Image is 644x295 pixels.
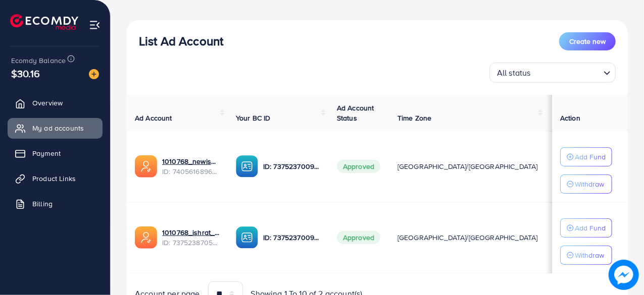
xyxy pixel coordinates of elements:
p: Add Fund [575,222,606,234]
span: Action [560,113,580,123]
span: Create new [569,36,606,46]
span: Payment [32,148,61,158]
img: logo [10,14,78,30]
img: ic-ba-acc.ded83a64.svg [236,155,258,178]
span: Your BC ID [236,113,271,123]
p: Withdraw [575,178,604,190]
span: ID: 7375238705122115585 [162,238,220,248]
div: <span class='underline'>1010768_ishrat_1717181593354</span></br>7375238705122115585 [162,227,220,248]
p: ID: 7375237009410899984 [263,231,321,244]
span: Ecomdy Balance [11,55,66,66]
a: Overview [8,93,103,113]
span: $30.16 [11,66,40,81]
img: ic-ads-acc.e4c84228.svg [135,155,157,178]
p: ID: 7375237009410899984 [263,160,321,172]
span: Billing [32,199,53,209]
a: Product Links [8,168,103,189]
img: menu [89,19,101,31]
a: Payment [8,143,103,163]
a: 1010768_ishrat_1717181593354 [162,227,220,238]
h3: List Ad Account [139,34,223,48]
span: Product Links [32,173,76,184]
span: All status [495,66,533,80]
img: ic-ads-acc.e4c84228.svg [135,226,157,249]
button: Create new [559,32,616,50]
span: Time Zone [398,113,431,123]
span: Ad Account [135,113,172,123]
div: Search for option [489,63,616,83]
span: [GEOGRAPHIC_DATA]/[GEOGRAPHIC_DATA] [398,232,538,243]
div: <span class='underline'>1010768_newishrat011_1724254562912</span></br>7405616896047104017 [162,156,220,177]
span: Ad Account Status [337,103,374,123]
button: Withdraw [560,174,612,194]
a: 1010768_newishrat011_1724254562912 [162,156,220,166]
span: ID: 7405616896047104017 [162,166,220,176]
p: Withdraw [575,249,604,261]
span: My ad accounts [32,123,84,133]
input: Search for option [534,64,600,80]
span: [GEOGRAPHIC_DATA]/[GEOGRAPHIC_DATA] [398,161,538,171]
span: Overview [32,98,63,108]
p: Add Fund [575,151,606,163]
a: My ad accounts [8,118,103,138]
span: Approved [337,231,380,244]
button: Add Fund [560,218,612,238]
a: Billing [8,194,103,214]
img: image [609,260,639,290]
button: Add Fund [560,147,612,166]
img: image [89,69,99,79]
img: ic-ba-acc.ded83a64.svg [236,226,258,249]
span: Approved [337,160,380,173]
button: Withdraw [560,246,612,265]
